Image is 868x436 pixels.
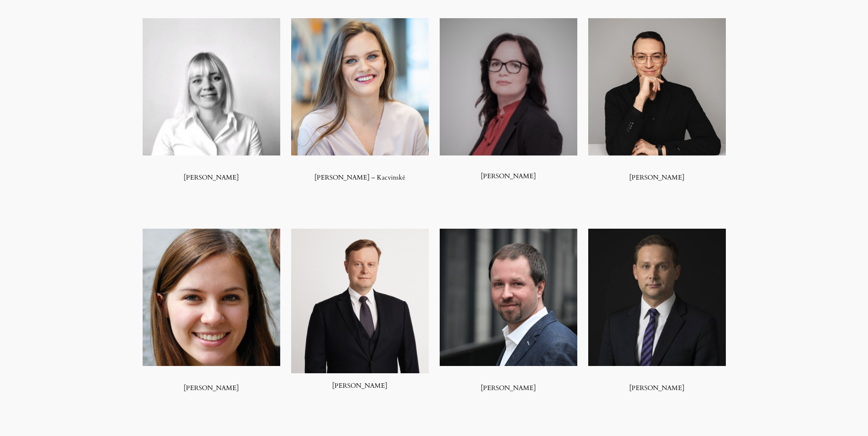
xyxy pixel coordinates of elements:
[588,384,726,392] h3: [PERSON_NAME]
[143,174,280,181] h3: [PERSON_NAME]
[143,384,280,392] h3: [PERSON_NAME]
[291,174,429,181] h3: [PERSON_NAME] – Kacvinskė
[440,164,577,180] h3: [PERSON_NAME]
[440,384,577,392] h3: [PERSON_NAME]
[291,382,429,390] h3: [PERSON_NAME]
[588,174,726,181] h3: [PERSON_NAME]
